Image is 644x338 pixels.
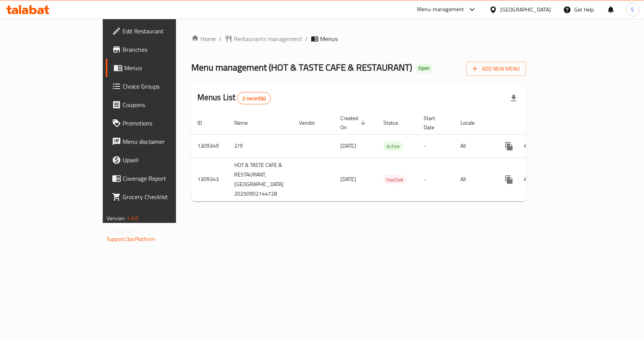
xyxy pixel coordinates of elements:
button: more [500,170,518,189]
a: Upsell [106,151,210,169]
span: Menu disclaimer [123,137,204,146]
button: Add New Menu [467,62,526,76]
button: more [500,137,518,155]
td: All [454,134,494,158]
td: All [454,158,494,201]
div: Export file [504,89,523,107]
span: Open [415,65,433,71]
a: Support.OpsPlatform [107,234,155,244]
div: [GEOGRAPHIC_DATA] [500,5,551,14]
div: Menu-management [417,5,464,14]
button: Change Status [518,170,537,189]
span: Menus [320,34,338,43]
span: Promotions [123,119,204,128]
a: Promotions [106,114,210,132]
a: Grocery Checklist [106,188,210,206]
span: [DATE] [340,174,356,184]
a: Edit Restaurant [106,22,210,40]
span: Get support on: [107,226,142,236]
span: ID [197,118,212,127]
li: / [305,34,308,43]
h2: Menus List [197,92,271,104]
span: Restaurants management [234,34,302,43]
span: Upsell [123,155,204,165]
span: Created On [340,114,368,132]
span: Active [383,142,403,151]
th: Actions [494,111,580,135]
li: / [219,34,222,43]
span: S [631,5,634,14]
div: Open [415,64,433,73]
span: Inactive [383,175,406,184]
span: Coupons [123,100,204,109]
td: HOT & TASTE CAFE & RESTAURANT,[GEOGRAPHIC_DATA] 20250902144728 [228,158,293,201]
span: Grocery Checklist [123,192,204,201]
a: Branches [106,40,210,59]
table: enhanced table [191,111,580,201]
span: Menus [124,63,204,73]
span: Coverage Report [123,174,204,183]
a: Coupons [106,96,210,114]
a: Coverage Report [106,169,210,188]
td: - [417,158,454,201]
span: [DATE] [340,141,356,151]
a: Menus [106,59,210,77]
a: Menu disclaimer [106,132,210,151]
span: Choice Groups [123,82,204,91]
nav: breadcrumb [191,34,526,43]
span: Version: [107,213,125,223]
span: Status [383,118,408,127]
div: Active [383,142,403,151]
span: Edit Restaurant [123,26,204,36]
span: 2 record(s) [238,95,270,102]
span: Add New Menu [473,64,520,74]
a: Choice Groups [106,77,210,96]
td: - [417,134,454,158]
span: Name [234,118,258,127]
button: Change Status [518,137,537,155]
span: Start Date [424,114,445,132]
span: 1.0.0 [127,213,138,223]
span: Locale [460,118,485,127]
td: 2/9 [228,134,293,158]
div: Inactive [383,175,406,184]
a: Restaurants management [225,34,302,43]
span: Vendor [299,118,325,127]
div: Total records count [237,92,271,104]
span: Menu management ( HOT & TASTE CAFE & RESTAURANT ) [191,59,412,76]
span: Branches [123,45,204,54]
